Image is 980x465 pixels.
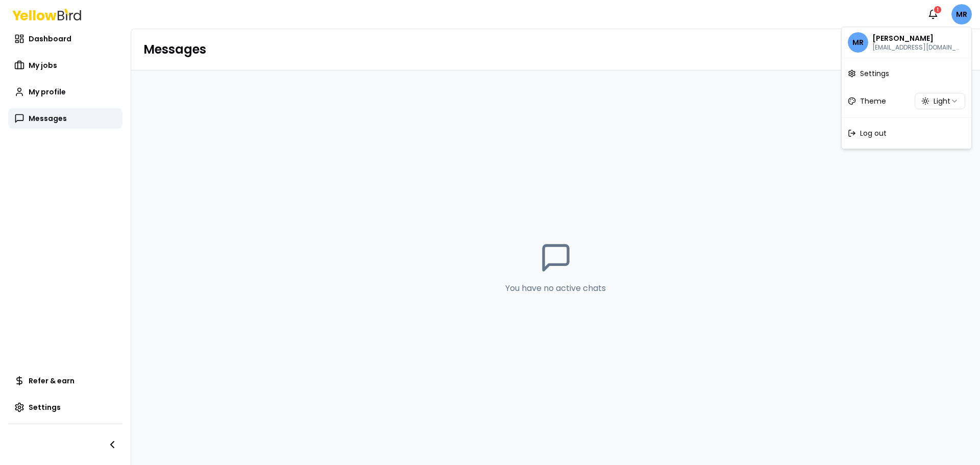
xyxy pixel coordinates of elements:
[860,68,889,79] span: Settings
[872,43,962,52] p: mikensp@yahoo.com
[848,32,868,53] span: MR
[860,128,887,138] span: Log out
[872,33,962,43] p: Michael Russo
[860,96,886,106] span: Theme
